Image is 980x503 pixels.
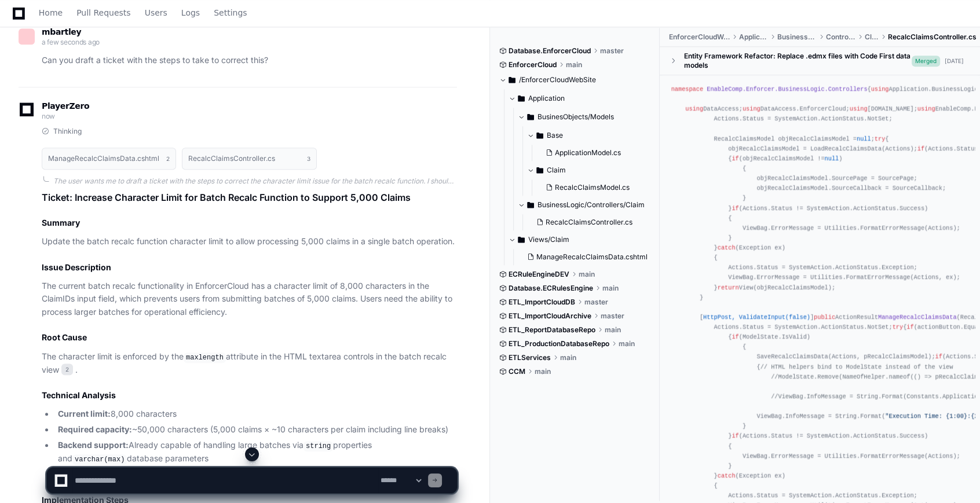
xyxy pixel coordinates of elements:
[42,148,176,170] button: ManageRecalcClaimsData.cshtml2
[76,9,130,16] span: Pull Requests
[181,9,200,16] span: Logs
[42,27,81,36] span: mbartley
[528,94,565,103] span: Application
[814,314,835,321] span: public
[555,148,621,157] span: ApplicationModel.cs
[584,298,608,307] span: master
[527,110,534,124] svg: Directory
[188,155,275,162] h1: RecalcClaimsController.cs
[499,71,651,89] button: /EnforcerCloudWebSite
[61,364,73,375] span: 2
[42,54,457,67] p: Can you draft a ticket with the steps to take to correct this?
[935,353,942,360] span: if
[532,214,648,230] button: RecalcClaimsController.cs
[912,56,940,67] span: Merged
[875,135,885,142] span: try
[906,324,913,331] span: if
[669,32,730,42] span: EnforcerCloudWebSite
[182,148,316,170] button: RecalcClaimsController.cs3
[303,441,333,451] code: string
[871,86,889,93] span: using
[857,135,871,142] span: null
[760,364,953,370] span: // HTML helpers bind to ModelState instead of the view
[602,284,619,293] span: main
[509,339,609,348] span: ETL_ProductionDatabaseRepo
[732,155,738,162] span: if
[509,230,654,249] button: Views/Claim
[509,46,591,56] span: Database.EnforcerCloud
[732,205,738,212] span: if
[42,262,457,273] h2: Issue Description
[42,38,100,46] span: a few seconds ago
[48,155,159,162] h1: ManageRecalcClaimsData.cshtml
[541,179,648,196] button: RecalcClaimsModel.cs
[945,57,964,65] div: [DATE]
[536,163,543,177] svg: Directory
[527,161,654,179] button: Claim
[54,423,457,436] li: ~50,000 characters (5,000 claims × ~10 characters per claim including line breaks)
[917,145,924,152] span: if
[537,200,645,210] span: BusinessLogic/Controllers/Claim
[509,311,591,321] span: ETL_ImportCloudArchive
[888,32,977,42] span: RecalcClaimsController.cs
[166,154,170,163] span: 2
[39,9,63,16] span: Home
[600,46,624,56] span: master
[605,325,621,335] span: main
[579,270,595,279] span: main
[536,252,648,262] span: ManageRecalcClaimsData.cshtml
[509,298,575,307] span: ETL_ImportCloudDB
[58,409,111,418] strong: Current limit:
[42,350,457,377] p: The character limit is enforced by the attribute in the HTML textarea controls in the batch recal...
[509,367,525,376] span: CCM
[732,432,738,439] span: if
[541,145,648,161] button: ApplicationModel.cs
[54,407,457,421] li: 8,000 characters
[528,235,569,244] span: Views/Claim
[535,367,551,376] span: main
[184,353,226,363] code: maxlength
[518,233,525,247] svg: Directory
[743,105,760,112] span: using
[509,353,551,362] span: ETLServices
[53,177,457,186] div: The user wants me to draft a ticket with the steps to correct the character limit issue for the b...
[917,105,935,112] span: using
[560,353,576,362] span: main
[58,424,132,434] strong: Required capacity:
[53,127,82,136] span: Thinking
[42,332,457,343] h2: Root Cause
[777,32,817,42] span: BusinessLogic
[537,112,614,122] span: BusinesObjects/Models
[42,217,457,229] h2: Summary
[546,218,632,227] span: RecalcClaimsController.cs
[145,9,167,16] span: Users
[703,314,810,321] span: HttpPost, ValidateInput(false)
[732,333,738,340] span: if
[519,75,596,85] span: /EnforcerCloudWebSite
[826,32,855,42] span: Controllers
[739,32,768,42] span: Application
[509,270,569,279] span: ECRuleEngineDEV
[707,86,867,93] span: EnableComp.Enforcer.BusinessLogic.Controllers
[518,196,654,214] button: BusinessLogic/Controllers/Claim
[214,9,247,16] span: Settings
[509,284,593,293] span: Database.ECRulesEngine
[718,244,736,251] span: catch
[42,102,89,109] span: PlayerZero
[536,128,543,142] svg: Directory
[671,86,703,93] span: namespace
[509,325,595,335] span: ETL_ReportDatabaseRepo
[547,166,566,175] span: Claim
[42,390,457,401] h2: Technical Analysis
[518,108,654,126] button: BusinesObjects/Models
[825,155,839,162] span: null
[566,60,582,69] span: main
[893,324,903,331] span: try
[509,60,557,69] span: EnforcerCloud
[509,89,654,108] button: Application
[509,73,515,87] svg: Directory
[518,91,525,105] svg: Directory
[527,198,534,212] svg: Directory
[58,440,129,450] strong: Backend support:
[522,249,648,265] button: ManageRecalcClaimsData.cshtml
